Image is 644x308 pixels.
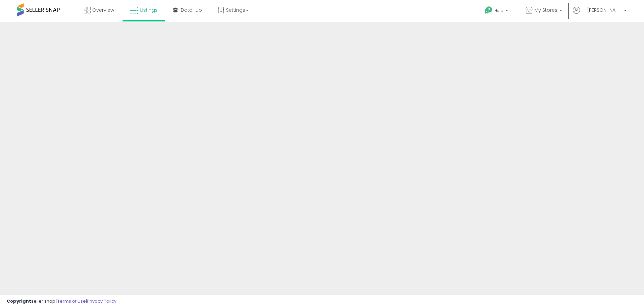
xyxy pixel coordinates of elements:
span: Listings [140,7,158,13]
span: Overview [92,7,114,13]
span: My Stores [534,7,557,13]
a: Terms of Use [57,298,86,304]
a: Help [479,1,515,22]
i: Get Help [484,6,493,14]
div: seller snap | | [7,298,116,305]
a: Hi [PERSON_NAME] [573,7,627,22]
span: Help [494,8,503,13]
strong: Copyright [7,298,31,304]
a: Privacy Policy [87,298,116,304]
span: Hi [PERSON_NAME] [582,7,622,13]
span: DataHub [181,7,202,13]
